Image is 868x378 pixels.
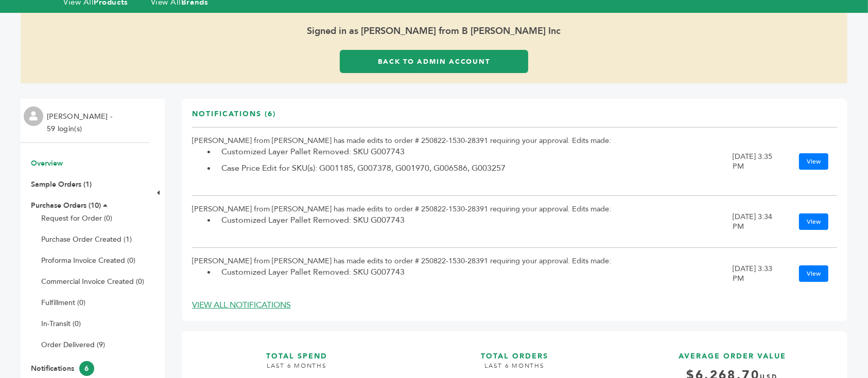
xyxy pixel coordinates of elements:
[733,152,774,171] div: [DATE] 3:35 PM
[799,213,828,230] a: View
[799,153,828,170] a: View
[799,265,828,282] a: View
[24,106,43,126] img: profile.png
[192,247,733,299] td: [PERSON_NAME] from [PERSON_NAME] has made edits to order # 250822-1530-28391 requiring your appro...
[41,213,112,223] a: Request for Order (0)
[192,341,402,362] h3: TOTAL SPEND
[41,277,144,286] a: Commercial Invoice Created (0)
[192,109,276,127] h3: Notifications (6)
[31,201,101,210] a: Purchase Orders (10)
[410,362,619,378] h4: LAST 6 MONTHS
[41,340,105,350] a: Order Delivered (9)
[21,13,847,50] span: Signed in as [PERSON_NAME] from B [PERSON_NAME] Inc
[216,146,733,158] li: Customized Layer Pallet Removed: SKU G007743
[31,364,94,373] a: Notifications6
[41,319,81,329] a: In-Transit (0)
[216,162,733,174] li: Case Price Edit for SKU(s): G001185, G007378, G001970, G006586, G003257
[41,298,85,308] a: Fulfillment (0)
[41,256,135,265] a: Proforma Invoice Created (0)
[41,235,132,244] a: Purchase Order Created (1)
[216,266,733,278] li: Customized Layer Pallet Removed: SKU G007743
[192,299,291,311] a: VIEW ALL NOTIFICATIONS
[192,195,733,247] td: [PERSON_NAME] from [PERSON_NAME] has made edits to order # 250822-1530-28391 requiring your appro...
[31,179,92,189] a: Sample Orders (1)
[340,50,528,73] a: Back to Admin Account
[733,212,774,231] div: [DATE] 3:34 PM
[192,362,402,378] h4: LAST 6 MONTHS
[733,264,774,283] div: [DATE] 3:33 PM
[79,361,94,376] span: 6
[410,341,619,362] h3: TOTAL ORDERS
[47,111,115,135] li: [PERSON_NAME] - 59 login(s)
[628,341,837,362] h3: AVERAGE ORDER VALUE
[192,127,733,195] td: [PERSON_NAME] from [PERSON_NAME] has made edits to order # 250822-1530-28391 requiring your appro...
[31,158,63,168] a: Overview
[216,214,733,226] li: Customized Layer Pallet Removed: SKU G007743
